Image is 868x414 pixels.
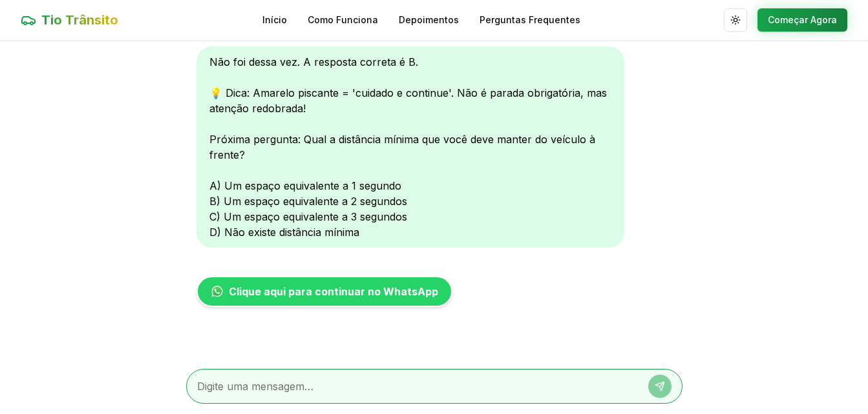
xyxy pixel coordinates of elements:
a: Início [262,14,287,26]
a: Clique aqui para continuar no WhatsApp [196,276,452,307]
span: Tio Trânsito [41,11,118,29]
a: Como Funciona [308,14,378,26]
span: Clique aqui para continuar no WhatsApp [229,284,438,299]
div: Não foi dessa vez. A resposta correta é B. 💡 Dica: Amarelo piscante = 'cuidado e continue'. Não é... [196,46,624,248]
a: Depoimentos [399,14,459,26]
button: Começar Agora [757,8,847,32]
a: Tio Trânsito [21,11,118,29]
a: Perguntas Frequentes [480,14,580,26]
